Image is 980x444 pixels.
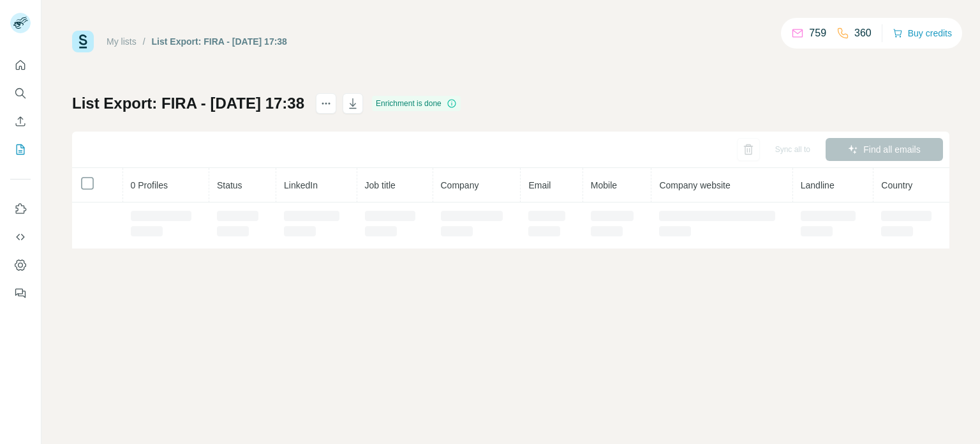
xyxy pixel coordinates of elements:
[809,26,826,41] p: 759
[659,180,730,190] span: Company website
[143,35,145,48] li: /
[107,36,137,47] a: My lists
[10,226,31,249] button: Use Surfe API
[365,180,396,190] span: Job title
[284,180,318,190] span: LinkedIn
[591,180,617,190] span: Mobile
[854,26,872,41] p: 360
[10,110,31,133] button: Enrich CSV
[10,254,31,277] button: Dashboard
[72,31,94,52] img: Surfe Logo
[10,54,31,77] button: Quick start
[801,180,835,190] span: Landline
[10,197,31,220] button: Use Surfe on LinkedIn
[372,96,461,111] div: Enrichment is done
[10,82,31,105] button: Search
[131,180,168,190] span: 0 Profiles
[316,93,336,114] button: actions
[10,282,31,305] button: Feedback
[441,180,479,190] span: Company
[72,93,304,114] h1: List Export: FIRA - [DATE] 17:38
[10,138,31,161] button: My lists
[217,180,242,190] span: Status
[881,180,912,190] span: Country
[528,180,551,190] span: Email
[893,24,952,42] button: Buy credits
[152,35,287,48] div: List Export: FIRA - [DATE] 17:38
